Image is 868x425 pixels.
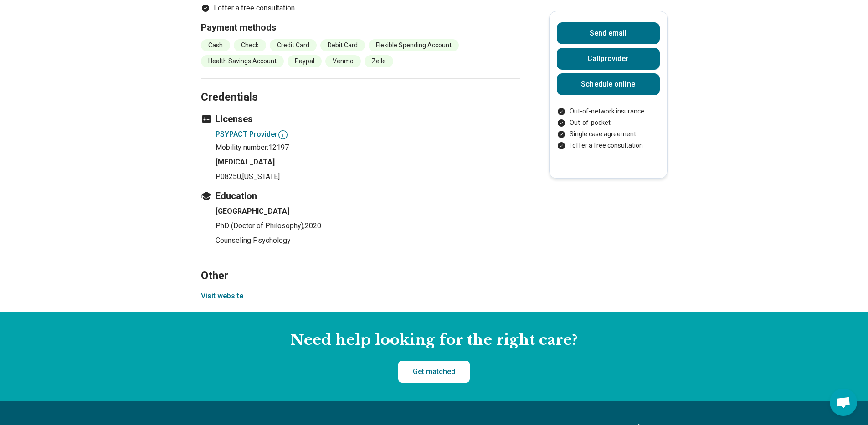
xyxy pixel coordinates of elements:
[7,331,861,350] h2: Need help looking for the right care?
[201,3,520,14] li: I offer a free consultation
[216,235,520,246] p: Counseling Psychology
[216,171,520,182] p: P.08250
[201,246,520,284] h2: Other
[557,107,660,150] ul: Payment options
[216,206,520,217] h4: [GEOGRAPHIC_DATA]
[234,39,266,51] li: Check
[557,22,660,44] button: Send email
[201,21,520,34] h3: Payment methods
[216,142,520,153] p: Mobility number: 12197
[369,39,459,51] li: Flexible Spending Account
[201,291,243,302] button: Visit website
[557,141,660,150] li: I offer a free consultation
[216,220,520,231] p: PhD (Doctor of Philosophy) , 2020
[365,55,393,67] li: Zelle
[320,39,365,51] li: Debit Card
[398,361,470,383] a: Get matched
[201,189,520,202] h3: Education
[325,55,361,67] li: Venmo
[557,73,660,95] a: Schedule online
[557,129,660,139] li: Single case agreement
[201,68,520,105] h2: Credentials
[241,172,280,181] span: , [US_STATE]
[557,48,660,70] button: Callprovider
[557,118,660,128] li: Out-of-pocket
[288,55,322,67] li: Paypal
[216,129,520,140] h4: PSYPACT Provider
[201,39,230,51] li: Cash
[201,113,520,125] h3: Licenses
[270,39,317,51] li: Credit Card
[830,389,857,416] div: Open chat
[557,107,660,116] li: Out-of-network insurance
[216,157,520,168] h4: [MEDICAL_DATA]
[201,55,284,67] li: Health Savings Account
